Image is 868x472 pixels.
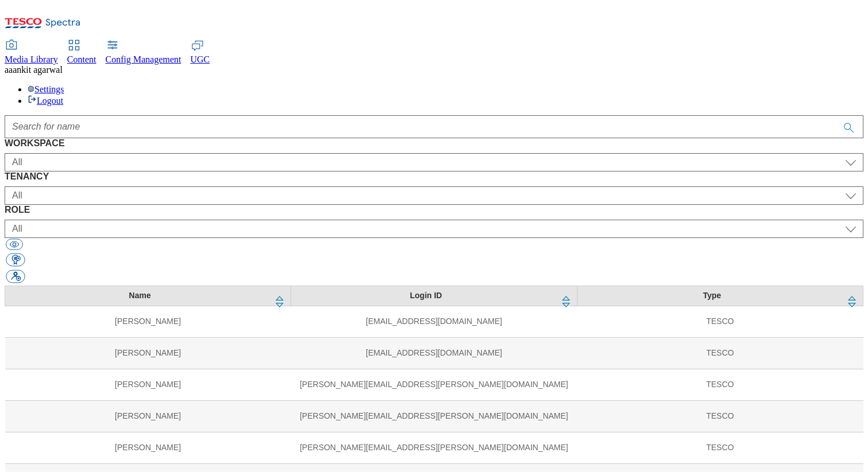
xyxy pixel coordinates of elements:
[28,84,64,94] a: Settings
[291,369,577,400] td: [PERSON_NAME][EMAIL_ADDRESS][PERSON_NAME][DOMAIN_NAME]
[5,400,291,432] td: [PERSON_NAME]
[5,138,863,149] label: WORKSPACE
[5,41,58,65] a: Media Library
[577,400,863,432] td: TESCO
[577,337,863,369] td: TESCO
[191,54,210,64] span: UGC
[191,41,210,65] a: UGC
[291,400,577,432] td: [PERSON_NAME][EMAIL_ADDRESS][PERSON_NAME][DOMAIN_NAME]
[5,115,863,138] input: Accessible label text
[13,65,63,75] span: ankit agarwal
[291,306,577,337] td: [EMAIL_ADDRESS][DOMAIN_NAME]
[28,96,63,106] a: Logout
[5,369,291,400] td: [PERSON_NAME]
[291,432,577,463] td: [PERSON_NAME][EMAIL_ADDRESS][PERSON_NAME][DOMAIN_NAME]
[5,54,58,64] span: Media Library
[5,432,291,463] td: [PERSON_NAME]
[291,337,577,369] td: [EMAIL_ADDRESS][DOMAIN_NAME]
[584,291,840,301] div: Type
[106,54,181,64] span: Config Management
[577,369,863,400] td: TESCO
[298,291,553,301] div: Login ID
[5,306,291,337] td: [PERSON_NAME]
[67,41,96,65] a: Content
[67,54,96,64] span: Content
[5,171,863,182] label: TENANCY
[106,41,181,65] a: Config Management
[5,337,291,369] td: [PERSON_NAME]
[577,306,863,337] td: TESCO
[12,291,268,301] div: Name
[5,205,863,215] label: ROLE
[577,432,863,463] td: TESCO
[5,65,13,75] span: aa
